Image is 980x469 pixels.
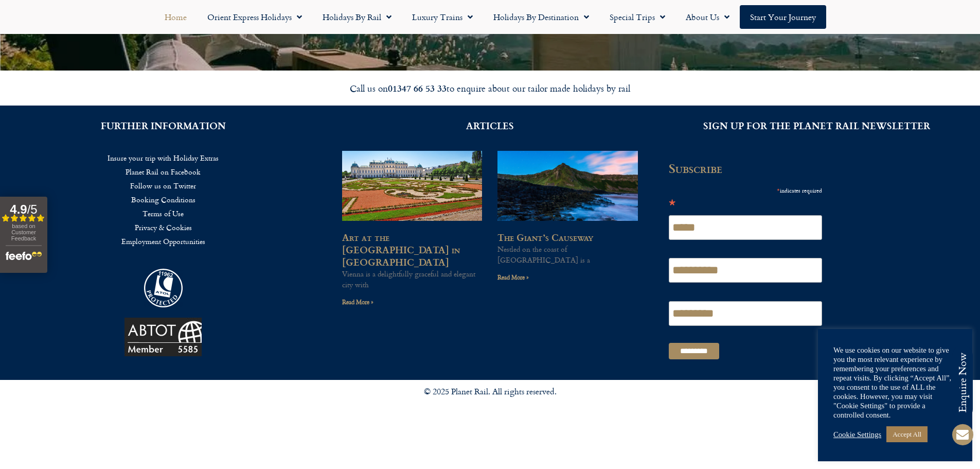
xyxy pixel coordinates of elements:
[15,206,311,220] a: Terms of Use
[5,5,975,29] nav: Menu
[497,230,593,244] a: The Giant’s Causeway
[497,272,529,282] a: Read more about The Giant’s Causeway
[669,161,828,176] h2: Subscribe
[197,5,312,29] a: Orient Express Holidays
[15,220,311,234] a: Privacy & Cookies
[342,230,460,269] a: Art at the [GEOGRAPHIC_DATA] in [GEOGRAPHIC_DATA]
[675,5,740,29] a: About Us
[833,430,881,439] a: Cookie Settings
[15,121,311,130] h2: FURTHER INFORMATION
[15,234,311,248] a: Employment Opportunities
[154,5,197,29] a: Home
[833,345,957,420] div: We use cookies on our website to give you the most relevant experience by remembering your prefer...
[342,268,482,290] p: Vienna is a delightfully graceful and elegant city with
[388,81,447,95] strong: 01347 66 53 33
[599,5,675,29] a: Special Trips
[402,5,483,29] a: Luxury Trains
[124,318,202,356] img: ABTOT Black logo 5585 (002)
[202,82,778,94] div: Call us on to enquire about our tailor made holidays by rail
[15,151,311,165] a: Insure your trip with Holiday Extras
[342,297,373,307] a: Read more about Art at the Belvedere Palace in Vienna
[15,165,311,179] a: Planet Rail on Facebook
[197,385,783,398] p: © 2025 Planet Rail. All rights reserved.
[669,121,965,130] h2: SIGN UP FOR THE PLANET RAIL NEWSLETTER
[15,179,311,193] a: Follow us on Twitter
[483,5,599,29] a: Holidays by Destination
[669,183,822,196] div: indicates required
[312,5,402,29] a: Holidays by Rail
[144,269,183,307] img: atol_logo-1
[740,5,826,29] a: Start your Journey
[497,244,638,265] p: Nestled on the coast of [GEOGRAPHIC_DATA] is a
[15,193,311,206] a: Booking Conditions
[886,426,928,442] a: Accept All
[15,151,311,248] nav: Menu
[342,121,638,130] h2: ARTICLES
